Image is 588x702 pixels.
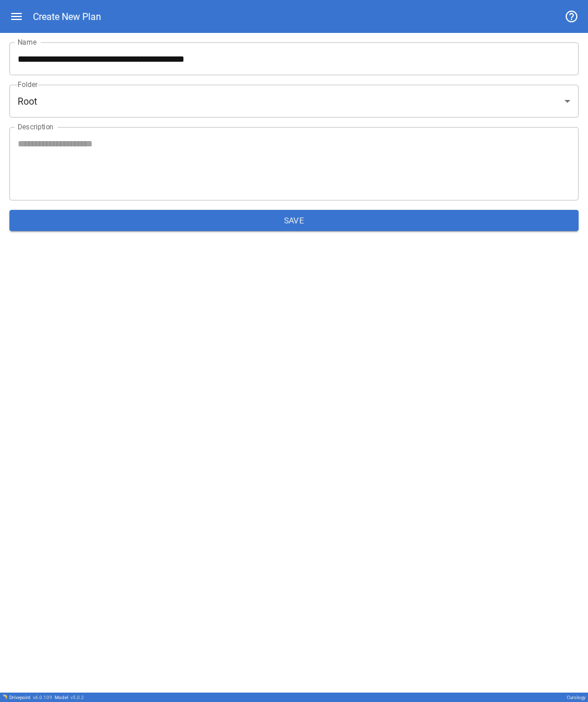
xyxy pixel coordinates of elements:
label: Folder [18,79,38,89]
span: v 5.0.2 [71,695,84,700]
label: Description [18,122,54,132]
span: v 6.0.109 [33,695,52,700]
div: Root [9,85,579,118]
button: Save [9,210,579,231]
div: Create New Plan [33,11,101,22]
div: Drivepoint [9,695,52,700]
label: Name [18,37,36,47]
div: Curology [567,695,586,700]
img: Drivepoint [2,694,7,699]
div: Model [55,695,84,700]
